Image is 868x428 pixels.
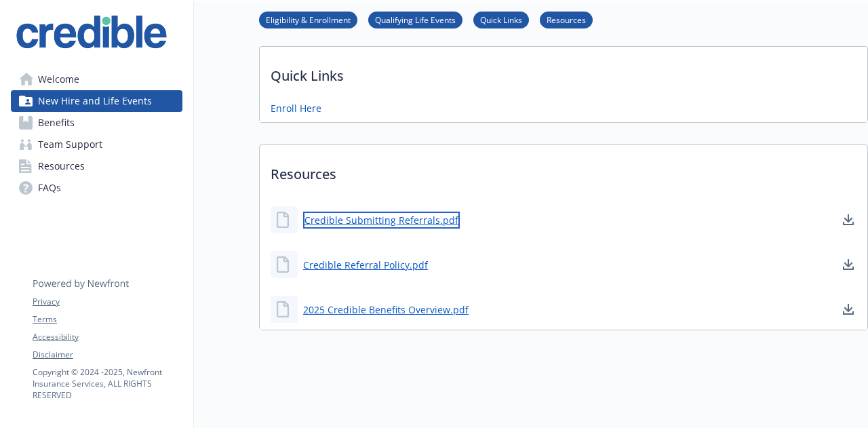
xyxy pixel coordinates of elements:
a: Resources [540,13,593,26]
a: download document [840,212,856,228]
a: Benefits [11,112,182,134]
a: Disclaimer [33,349,182,361]
span: Benefits [38,112,75,134]
span: New Hire and Life Events [38,90,152,112]
a: Privacy [33,296,182,308]
a: Welcome [11,69,182,90]
a: Credible Submitting Referrals.pdf [303,212,460,229]
a: Accessibility [33,331,182,343]
a: download document [840,256,856,273]
a: 2025 Credible Benefits Overview.pdf [303,303,469,317]
p: Resources [260,145,867,195]
a: Quick Links [473,13,529,26]
a: Eligibility & Enrollment [259,13,357,26]
a: New Hire and Life Events [11,90,182,112]
a: Qualifying Life Events [368,13,462,26]
a: Credible Referral Policy.pdf [303,258,428,272]
span: FAQs [38,177,61,199]
span: Resources [38,155,85,177]
a: FAQs [11,177,182,199]
a: Terms [33,313,182,326]
a: download document [840,301,856,317]
a: Team Support [11,134,182,155]
p: Quick Links [260,47,867,97]
a: Resources [11,155,182,177]
span: Team Support [38,134,102,155]
p: Copyright © 2024 - 2025 , Newfront Insurance Services, ALL RIGHTS RESERVED [33,366,182,401]
a: Enroll Here [271,101,321,115]
span: Welcome [38,69,79,90]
